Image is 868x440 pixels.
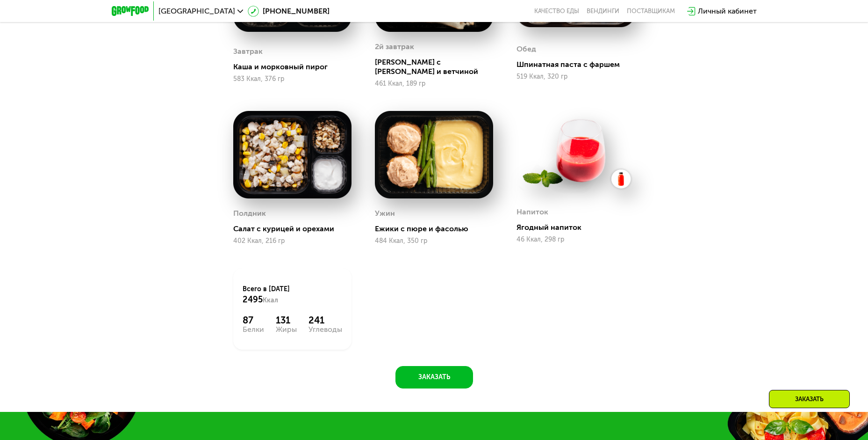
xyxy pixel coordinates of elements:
span: 2495 [243,294,263,305]
div: Ежики с пюре и фасолью [375,224,501,234]
button: Заказать [395,366,473,389]
div: Полдник [233,206,266,220]
div: Личный кабинет [698,6,757,17]
div: Белки [243,326,264,333]
a: Вендинги [587,7,619,15]
div: [PERSON_NAME] с [PERSON_NAME] и ветчиной [375,58,501,76]
div: Жиры [276,326,297,333]
div: Всего в [DATE] [243,285,342,305]
div: 46 Ккал, 298 гр [516,236,635,243]
div: Напиток [516,205,548,219]
div: 87 [243,315,264,326]
div: поставщикам [627,7,675,15]
div: Заказать [769,390,850,408]
div: Шпинатная паста с фаршем [516,60,642,69]
div: 2й завтрак [375,40,414,54]
div: Завтрак [233,44,263,59]
div: 241 [308,315,342,326]
a: [PHONE_NUMBER] [248,6,330,17]
div: 131 [276,315,297,326]
div: Обед [516,42,536,56]
div: Салат с курицей и орехами [233,224,359,234]
div: Каша и морковный пирог [233,62,359,72]
span: [GEOGRAPHIC_DATA] [158,7,235,15]
div: 402 Ккал, 216 гр [233,237,352,245]
div: 583 Ккал, 376 гр [233,75,352,83]
div: 461 Ккал, 189 гр [375,80,493,88]
div: Углеводы [308,326,342,333]
div: 519 Ккал, 320 гр [516,73,635,81]
div: Ягодный напиток [516,223,642,232]
a: Качество еды [534,7,579,15]
div: Ужин [375,206,395,220]
div: 484 Ккал, 350 гр [375,237,493,245]
span: Ккал [263,296,278,304]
